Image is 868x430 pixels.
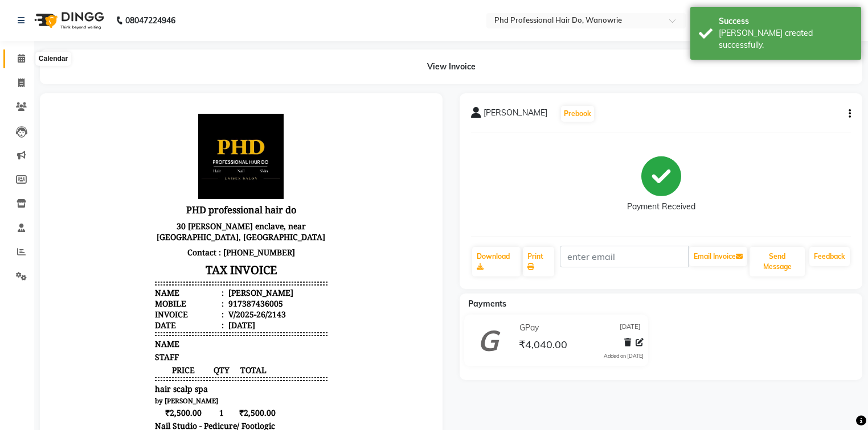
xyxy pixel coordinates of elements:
h3: TAX INVOICE [104,155,276,175]
a: Download [472,247,521,276]
div: Success [719,15,853,27]
div: SUBTOTAL [104,392,145,403]
span: Payments [468,299,506,309]
span: ₹40.00 [104,377,161,387]
div: Mobile [104,193,173,204]
span: ₹1,500.00 [104,340,161,350]
span: ₹1,500.00 [179,340,224,350]
div: ₹4,040.00 [231,406,276,416]
small: by [PERSON_NAME] [104,366,167,374]
div: NET [104,406,120,416]
div: ₹4,040.00 [231,392,276,403]
span: hair scalp spa [104,279,157,290]
b: 08047224946 [125,5,175,36]
div: [PERSON_NAME] [175,183,242,193]
button: Send Message [750,247,805,276]
span: TOTAL [179,260,224,271]
div: 917387436005 [175,193,232,204]
div: Invoice [104,204,173,215]
div: [DATE] [175,215,204,226]
span: : [170,193,173,204]
span: Nail Studio - Pedicure/ Footlogic [104,316,224,326]
span: [DATE] [620,322,641,334]
span: GPay [519,322,539,334]
div: Date [104,215,173,226]
span: : [170,204,173,215]
a: Print [523,247,554,276]
span: 1 [161,377,179,387]
p: Contact : [PHONE_NUMBER] [104,140,276,155]
span: NAME [104,234,128,245]
img: logo [29,5,107,36]
div: V/2025-26/2143 [175,204,235,215]
span: [PERSON_NAME] [484,107,547,123]
span: Threading - Upper Lip Threading [104,353,231,363]
span: STAFF [104,247,128,258]
span: 1 [161,340,179,350]
div: Calendar [36,52,71,66]
span: : [170,215,173,226]
div: Name [104,183,173,193]
span: : [170,183,173,193]
span: ₹2,500.00 [104,303,161,313]
span: ₹2,500.00 [179,303,224,313]
button: Prebook [561,106,594,122]
h3: PHD professional hair do [104,97,276,114]
a: Feedback [809,247,850,266]
div: GRAND TOTAL [104,419,161,429]
div: Added on [DATE] [604,352,644,360]
span: ₹4,040.00 [519,338,567,354]
img: file_1721240005860.jpg [147,9,232,94]
input: enter email [560,246,689,267]
p: 30 [PERSON_NAME] enclave, near [GEOGRAPHIC_DATA], [GEOGRAPHIC_DATA] [104,114,276,140]
span: ₹40.00 [179,377,224,387]
div: View Invoice [40,49,862,84]
span: QTY [161,260,179,271]
small: by [PERSON_NAME] [104,292,167,300]
button: Email Invoice [689,247,747,266]
span: PRICE [104,260,161,271]
div: Bill created successfully. [719,27,853,51]
small: by [PERSON_NAME] [104,329,167,337]
div: Payment Received [627,201,695,213]
div: ₹4,040.00 [231,419,276,429]
span: 1 [161,303,179,313]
